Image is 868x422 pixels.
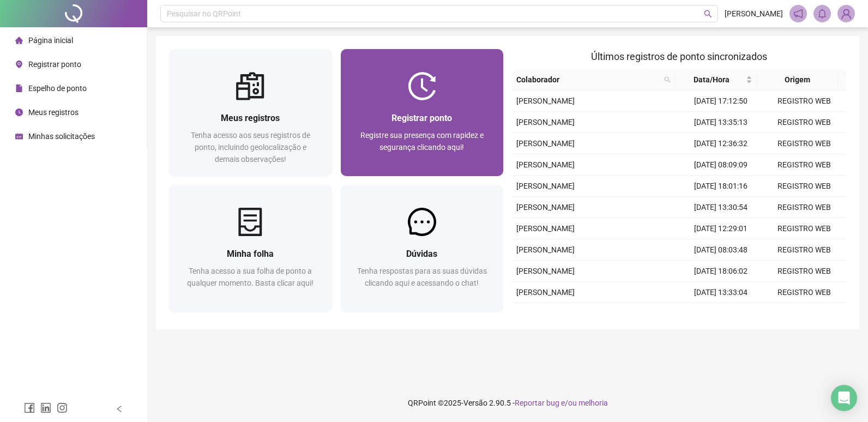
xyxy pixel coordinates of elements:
[28,84,87,93] span: Espelho de ponto
[15,61,23,68] span: environment
[28,108,79,117] span: Meus registros
[57,402,68,413] span: instagram
[357,267,487,287] span: Tenha respostas para as suas dúvidas clicando aqui e acessando o chat!
[763,91,846,112] td: REGISTRO WEB
[679,282,763,303] td: [DATE] 13:33:04
[838,5,854,22] img: 91070
[15,37,23,44] span: home
[515,399,608,407] span: Reportar bug e/ou melhoria
[817,9,827,19] span: bell
[831,385,857,411] div: Open Intercom Messenger
[40,402,51,413] span: linkedin
[763,282,846,303] td: REGISTRO WEB
[763,112,846,133] td: REGISTRO WEB
[763,154,846,176] td: REGISTRO WEB
[15,108,23,116] span: clock-circle
[15,132,23,140] span: schedule
[147,384,868,422] footer: QRPoint © 2025 - 2.90.5 -
[679,239,763,261] td: [DATE] 08:03:48
[679,154,763,176] td: [DATE] 08:09:09
[793,9,803,19] span: notification
[679,197,763,218] td: [DATE] 13:30:54
[675,69,757,91] th: Data/Hora
[516,288,575,297] span: [PERSON_NAME]
[679,218,763,239] td: [DATE] 12:29:01
[757,69,839,91] th: Origem
[763,133,846,154] td: REGISTRO WEB
[116,405,123,413] span: left
[516,203,575,212] span: [PERSON_NAME]
[679,176,763,197] td: [DATE] 18:01:16
[679,91,763,112] td: [DATE] 17:12:50
[28,132,95,141] span: Minhas solicitações
[679,112,763,133] td: [DATE] 13:35:13
[516,118,575,126] span: [PERSON_NAME]
[763,197,846,218] td: REGISTRO WEB
[360,131,484,152] span: Registre sua presença com rapidez e segurança clicando aqui!
[463,399,487,407] span: Versão
[591,51,767,62] span: Últimos registros de ponto sincronizados
[516,245,575,254] span: [PERSON_NAME]
[406,249,437,259] span: Dúvidas
[341,185,504,312] a: DúvidasTenha respostas para as suas dúvidas clicando aqui e acessando o chat!
[227,249,274,259] span: Minha folha
[763,303,846,324] td: REGISTRO WEB
[28,60,81,69] span: Registrar ponto
[191,131,310,164] span: Tenha acesso aos seus registros de ponto, incluindo geolocalização e demais observações!
[341,49,504,176] a: Registrar pontoRegistre sua presença com rapidez e segurança clicando aqui!
[516,160,575,169] span: [PERSON_NAME]
[664,76,671,83] span: search
[516,74,660,86] span: Colaborador
[704,10,712,18] span: search
[679,303,763,324] td: [DATE] 12:26:24
[516,182,575,190] span: [PERSON_NAME]
[763,218,846,239] td: REGISTRO WEB
[763,261,846,282] td: REGISTRO WEB
[662,71,673,88] span: search
[169,49,332,176] a: Meus registrosTenha acesso aos seus registros de ponto, incluindo geolocalização e demais observa...
[516,139,575,148] span: [PERSON_NAME]
[169,185,332,312] a: Minha folhaTenha acesso a sua folha de ponto a qualquer momento. Basta clicar aqui!
[187,267,314,287] span: Tenha acesso a sua folha de ponto a qualquer momento. Basta clicar aqui!
[516,224,575,233] span: [PERSON_NAME]
[28,36,73,45] span: Página inicial
[15,85,23,92] span: file
[516,97,575,105] span: [PERSON_NAME]
[679,133,763,154] td: [DATE] 12:36:32
[679,74,744,86] span: Data/Hora
[24,402,35,413] span: facebook
[221,113,280,123] span: Meus registros
[763,176,846,197] td: REGISTRO WEB
[516,267,575,275] span: [PERSON_NAME]
[391,113,452,123] span: Registrar ponto
[725,8,783,20] span: [PERSON_NAME]
[763,239,846,261] td: REGISTRO WEB
[679,261,763,282] td: [DATE] 18:06:02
